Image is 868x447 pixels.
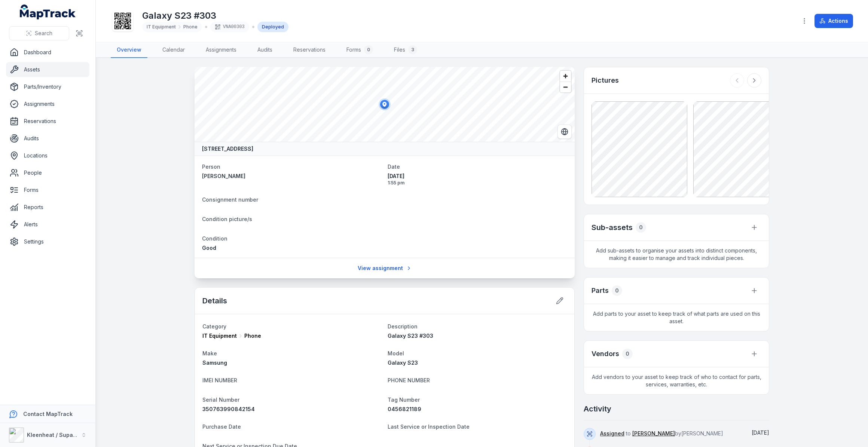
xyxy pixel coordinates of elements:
span: Add parts to your asset to keep track of what parts are used on this asset. [584,304,769,331]
span: Galaxy S23 #303 [388,333,433,339]
time: 22/09/2025, 1:55:29 pm [752,429,769,436]
button: Zoom in [560,71,571,82]
a: Parts/Inventory [6,79,89,94]
a: People [6,165,89,180]
div: 3 [408,45,417,54]
span: Serial Number [202,397,239,403]
a: Alerts [6,217,89,232]
span: Last Service or Inspection Date [388,423,470,430]
span: Category [202,323,226,330]
span: Model [388,350,404,356]
div: 0 [364,45,373,54]
span: Phone [183,24,198,30]
h2: Activity [584,404,611,414]
span: [DATE] [752,429,769,436]
a: Dashboard [6,45,89,60]
button: Zoom out [560,82,571,92]
a: Reservations [287,42,331,58]
span: Add vendors to your asset to keep track of who to contact for parts, services, warranties, etc. [584,367,769,394]
a: Locations [6,148,89,163]
a: Assigned [600,430,624,437]
div: 0 [622,349,633,359]
a: [PERSON_NAME] [632,430,675,437]
a: Forms0 [340,42,379,58]
strong: Contact MapTrack [23,411,73,417]
span: Condition picture/s [202,216,252,222]
a: Assets [6,62,89,77]
a: Assignments [200,42,242,58]
h3: Vendors [592,349,619,359]
span: Search [35,30,52,37]
span: Condition [202,235,227,242]
time: 22/09/2025, 1:55:29 pm [388,172,567,186]
a: Overview [111,42,147,58]
span: IT Equipment [147,24,176,30]
span: 0456821189 [388,406,421,412]
button: Search [9,26,69,40]
div: VNA00303 [210,22,249,32]
span: Description [388,323,418,330]
h3: Parts [592,285,609,296]
span: IT Equipment [202,332,237,340]
a: Reports [6,200,89,215]
div: 0 [612,285,622,296]
a: Settings [6,234,89,249]
span: to by [PERSON_NAME] [600,430,723,437]
h3: Pictures [592,75,619,86]
span: Tag Number [388,397,420,403]
a: Audits [251,42,278,58]
a: Reservations [6,114,89,129]
button: Switch to Satellite View [557,125,572,139]
div: 0 [636,222,646,233]
a: Calendar [156,42,191,58]
a: [PERSON_NAME] [202,172,382,180]
button: Actions [814,14,853,28]
a: MapTrack [20,4,76,19]
span: Person [202,163,220,170]
span: Purchase Date [202,423,241,430]
a: Files3 [388,42,423,58]
strong: [STREET_ADDRESS] [202,145,253,153]
span: Samsung [202,359,227,366]
span: Date [388,163,400,170]
span: [DATE] [388,172,567,180]
span: 350763990842154 [202,406,255,412]
h2: Sub-assets [592,222,633,233]
div: Deployed [257,22,288,32]
h1: Galaxy S23 #303 [142,10,288,22]
span: Consignment number [202,196,258,203]
a: Audits [6,131,89,146]
span: Good [202,245,216,251]
span: Galaxy S23 [388,359,418,366]
a: Assignments [6,97,89,111]
span: 1:55 pm [388,180,567,186]
span: IMEI NUMBER [202,377,237,383]
a: Forms [6,183,89,198]
strong: Kleenheat / Supagas [27,432,83,438]
span: Phone [244,332,261,340]
h2: Details [202,296,227,306]
canvas: Map [195,67,575,142]
a: View assignment [353,261,417,275]
span: Make [202,350,217,356]
span: PHONE NUMBER [388,377,430,383]
span: Add sub-assets to organise your assets into distinct components, making it easier to manage and t... [584,241,769,268]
